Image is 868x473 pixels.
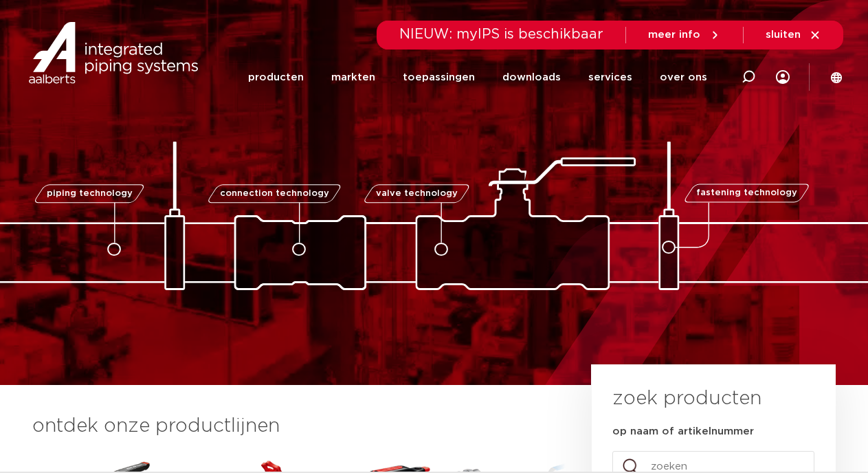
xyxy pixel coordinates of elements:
[648,30,700,40] span: meer info
[648,29,721,41] a: meer info
[219,189,329,198] span: connection technology
[47,189,133,198] span: piping technology
[612,385,761,412] h3: zoek producten
[376,189,458,198] span: valve technology
[766,30,801,40] span: sluiten
[32,412,545,440] h3: ontdek onze productlijnen
[403,51,475,104] a: toepassingen
[248,51,304,104] a: producten
[399,27,603,41] span: NIEUW: myIPS is beschikbaar
[766,29,821,41] a: sluiten
[248,51,707,104] nav: Menu
[660,51,707,104] a: over ons
[696,189,797,198] span: fastening technology
[612,425,754,439] label: op naam of artikelnummer
[588,51,632,104] a: services
[331,51,375,104] a: markten
[502,51,561,104] a: downloads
